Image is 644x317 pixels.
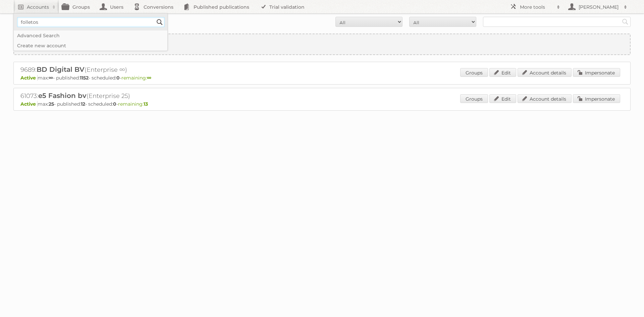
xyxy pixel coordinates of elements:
[520,4,553,10] h2: More tools
[118,101,148,107] span: remaining:
[38,92,87,100] span: e5 Fashion bv
[14,34,630,54] a: Create new account
[49,75,53,81] strong: ∞
[113,101,116,107] strong: 0
[20,101,38,107] span: Active
[37,65,85,73] span: BD Digital BV
[14,41,167,51] a: Create new account
[518,94,572,103] a: Account details
[20,75,624,81] p: max: - published: - scheduled: -
[116,75,120,81] strong: 0
[49,101,54,107] strong: 25
[489,94,516,103] a: Edit
[144,101,148,107] strong: 13
[20,75,38,81] span: Active
[460,94,488,103] a: Groups
[121,75,151,81] span: remaining:
[489,68,516,77] a: Edit
[573,94,620,103] a: Impersonate
[155,17,165,27] input: Search
[573,68,620,77] a: Impersonate
[147,75,151,81] strong: ∞
[20,65,255,74] h2: 9689: (Enterprise ∞)
[620,17,630,27] input: Search
[460,68,488,77] a: Groups
[20,101,624,107] p: max: - published: - scheduled: -
[27,4,49,10] h2: Accounts
[518,68,572,77] a: Account details
[81,101,85,107] strong: 12
[14,31,167,41] a: Advanced Search
[577,4,621,10] h2: [PERSON_NAME]
[20,92,255,100] h2: 61073: (Enterprise 25)
[80,75,89,81] strong: 1152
